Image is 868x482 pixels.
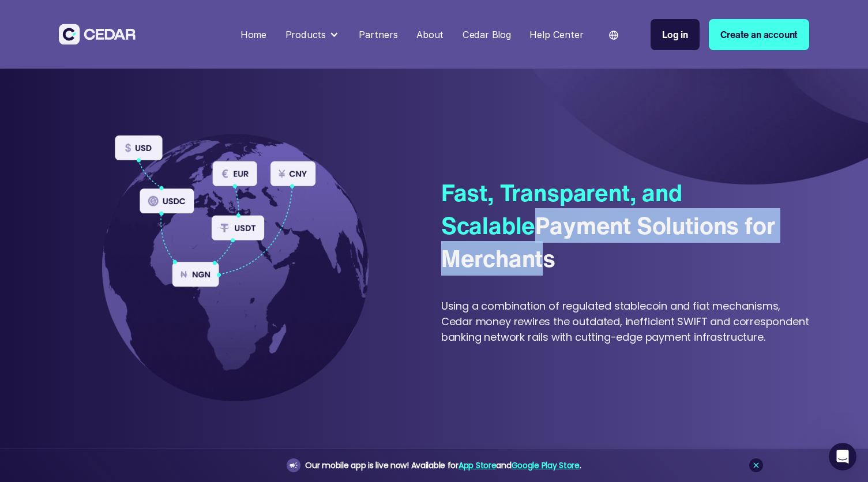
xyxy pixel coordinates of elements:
a: Google Play Store [512,460,580,471]
div: Help Center [529,28,583,42]
div: Products [285,28,326,42]
div: Using a combination of regulated stablecoin and fiat mechanisms, Cedar money rewires the outdated... [441,298,810,345]
div: Cedar Blog [463,28,511,42]
a: App Store [459,460,496,471]
div: About [416,28,444,42]
a: Cedar Blog [458,22,516,47]
div: Home [241,28,266,42]
a: Help Center [525,22,588,47]
a: About [412,22,448,47]
img: announcement [289,461,298,470]
iframe: Intercom live chat [829,443,856,470]
div: Payment Solutions for Merchants [441,176,810,275]
div: Our mobile app is live now! Available for and . [305,458,581,473]
span: Fast, Transparent, and Scalable [441,175,682,243]
div: Log in [662,28,688,42]
img: world icon [609,31,618,40]
a: Log in [651,19,700,50]
a: Create an account [709,19,809,50]
div: Partners [359,28,398,42]
a: Partners [354,22,403,47]
div: Products [280,22,344,46]
a: Home [236,22,272,47]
